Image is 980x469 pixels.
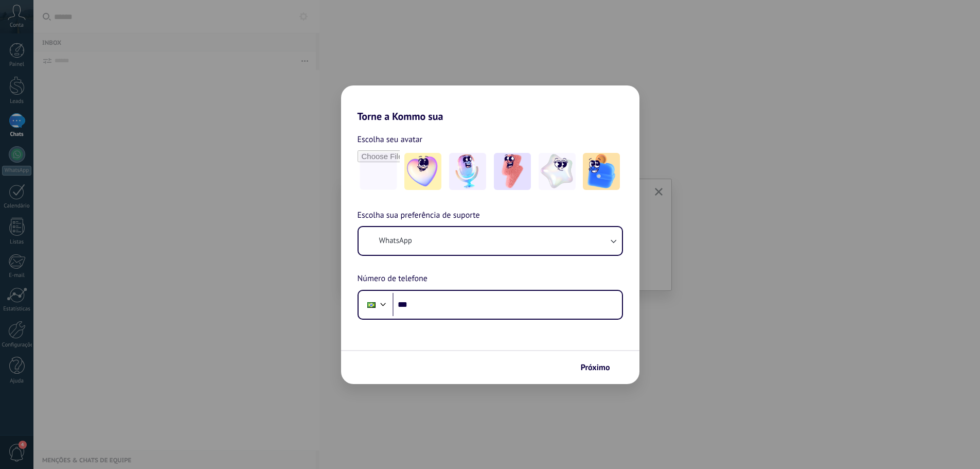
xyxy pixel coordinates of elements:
[583,153,620,190] img: -5.jpeg
[539,153,576,190] img: -4.jpeg
[404,153,441,190] img: -1.jpeg
[576,359,624,376] button: Próximo
[341,85,639,123] h2: Torne a Kommo sua
[581,364,610,371] span: Próximo
[494,153,531,190] img: -3.jpeg
[449,153,486,190] img: -2.jpeg
[358,272,427,286] span: Número de telefone
[359,227,622,255] button: WhatsApp
[379,236,412,246] span: WhatsApp
[358,209,480,222] span: Escolha sua preferência de suporte
[358,133,423,146] span: Escolha seu avatar
[362,294,381,316] div: Brazil: + 55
